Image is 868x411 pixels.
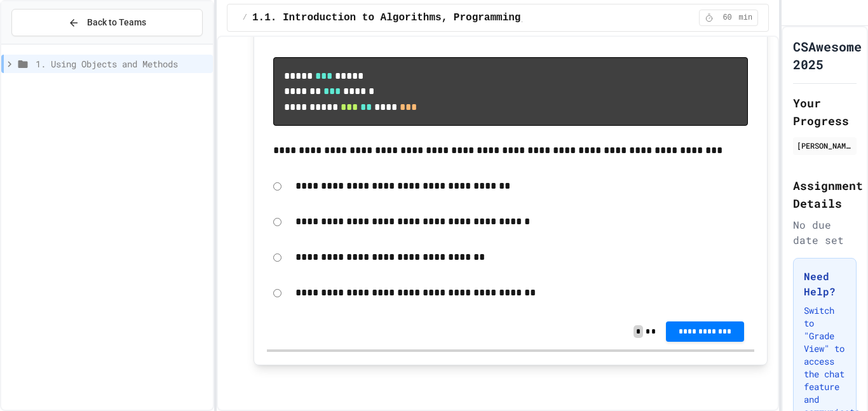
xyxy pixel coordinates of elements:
h2: Your Progress [793,94,857,130]
h1: CSAwesome 2025 [793,37,862,73]
div: No due date set [793,217,857,248]
span: 1.1. Introduction to Algorithms, Programming, and Compilers [252,10,613,25]
span: 60 [717,13,738,23]
h2: Assignment Details [793,177,857,212]
span: Back to Teams [87,16,146,29]
span: 1. Using Objects and Methods [36,57,208,71]
div: [PERSON_NAME] [797,140,853,151]
span: min [739,13,753,23]
h3: Need Help? [804,269,846,299]
span: / [243,13,247,23]
button: Back to Teams [11,9,203,36]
